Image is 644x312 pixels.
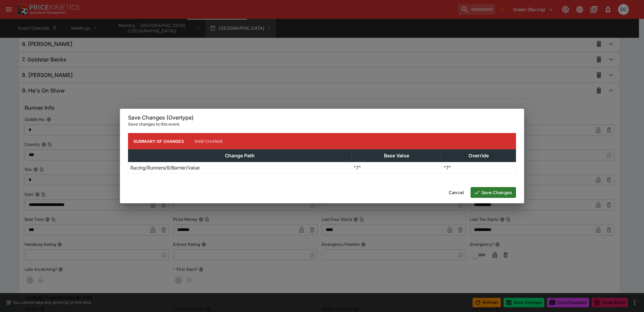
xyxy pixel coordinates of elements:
td: "7" [441,162,516,174]
button: Save Changes [471,187,516,198]
th: Base Value [352,150,442,162]
th: Override [441,150,516,162]
td: "7" [352,162,442,174]
button: Summary of Changes [128,133,189,149]
p: Save changes to this event. [128,121,516,128]
h6: Save Changes (Overtype) [128,114,516,121]
p: Racing/Runners/9/Barrier/Value [130,164,200,171]
button: Raw Change [189,133,229,149]
button: Cancel [445,187,468,198]
th: Change Path [128,150,352,162]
